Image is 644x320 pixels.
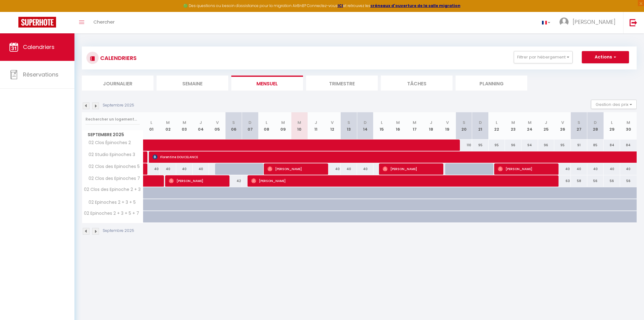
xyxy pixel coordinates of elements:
abbr: V [331,120,334,125]
abbr: J [430,120,432,125]
span: Septembre 2025 [82,130,143,139]
abbr: M [166,120,170,125]
li: Tâches [381,76,453,91]
div: 91 [571,140,587,151]
div: 110 [456,140,472,151]
abbr: D [248,120,252,125]
div: 40 [341,163,357,175]
a: ... [PERSON_NAME] [555,12,623,33]
button: Actions [582,51,629,63]
abbr: S [578,120,580,125]
div: 95 [489,140,505,151]
span: [PERSON_NAME] [573,18,616,26]
abbr: V [446,120,449,125]
div: 40 [160,163,176,175]
span: [PERSON_NAME] [383,163,438,175]
div: 56 [604,175,620,187]
div: 40 [587,163,604,175]
abbr: M [528,120,532,125]
th: 20 [456,112,472,140]
span: 02 Clos Épinoches 2 [83,140,132,146]
th: 09 [275,112,291,140]
th: 30 [620,112,637,140]
button: Ouvrir le widget de chat LiveChat [5,2,23,21]
th: 11 [308,112,324,140]
img: Super Booking [18,17,56,28]
th: 12 [324,112,341,140]
th: 15 [373,112,390,140]
p: Septembre 2025 [103,228,134,234]
a: créneaux d'ouverture de la salle migration [370,3,460,8]
abbr: D [594,120,597,125]
abbr: J [545,120,547,125]
abbr: S [232,120,235,125]
div: 40 [357,163,373,175]
div: 56 [620,175,637,187]
img: logout [630,19,637,26]
th: 01 [143,112,160,140]
th: 06 [225,112,242,140]
span: 02 Clos des Epinoches 7 [83,175,142,182]
abbr: V [561,120,564,125]
abbr: M [297,120,301,125]
abbr: M [627,120,630,125]
abbr: J [199,120,202,125]
h3: CALENDRIERS [99,51,137,65]
img: ... [559,17,569,27]
abbr: S [463,120,465,125]
div: 95 [472,140,489,151]
div: 40 [604,163,620,175]
span: Réservations [23,71,59,78]
span: 02 Clos des Epinoche 2 + 3 [83,187,141,192]
abbr: L [266,120,267,125]
a: Chercher [89,12,119,33]
th: 23 [505,112,521,140]
span: [PERSON_NAME] [251,175,555,187]
span: 02 Studio Epinoches 3 [83,151,137,158]
th: 03 [176,112,193,140]
div: 56 [587,175,604,187]
div: 95 [554,140,571,151]
th: 02 [160,112,176,140]
div: 84 [604,140,620,151]
li: Semaine [157,76,228,91]
button: Gestion des prix [591,100,637,109]
a: ICI [338,3,343,8]
th: 28 [587,112,604,140]
abbr: V [216,120,219,125]
abbr: J [315,120,317,125]
span: 02 Epinoches 2 + 3 + 5 [83,199,137,206]
th: 14 [357,112,373,140]
th: 13 [341,112,357,140]
abbr: M [511,120,515,125]
div: 58 [571,175,587,187]
iframe: Chat [618,292,639,315]
div: 40 [143,163,160,175]
abbr: L [496,120,498,125]
abbr: S [347,120,350,125]
abbr: M [281,120,285,125]
li: Planning [456,76,527,91]
abbr: L [381,120,383,125]
div: 42 [225,175,242,187]
div: 40 [193,163,209,175]
abbr: M [413,120,416,125]
div: 40 [176,163,193,175]
abbr: L [611,120,613,125]
th: 16 [390,112,407,140]
abbr: L [150,120,152,125]
div: 96 [538,140,555,151]
span: [PERSON_NAME] [169,175,224,187]
button: Filtrer par hébergement [514,51,573,63]
abbr: D [479,120,482,125]
th: 10 [291,112,308,140]
span: [PERSON_NAME] [267,163,323,175]
div: 40 [620,163,637,175]
div: 63 [554,175,571,187]
li: Journalier [82,76,153,91]
div: 96 [505,140,521,151]
th: 19 [439,112,456,140]
th: 24 [521,112,538,140]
